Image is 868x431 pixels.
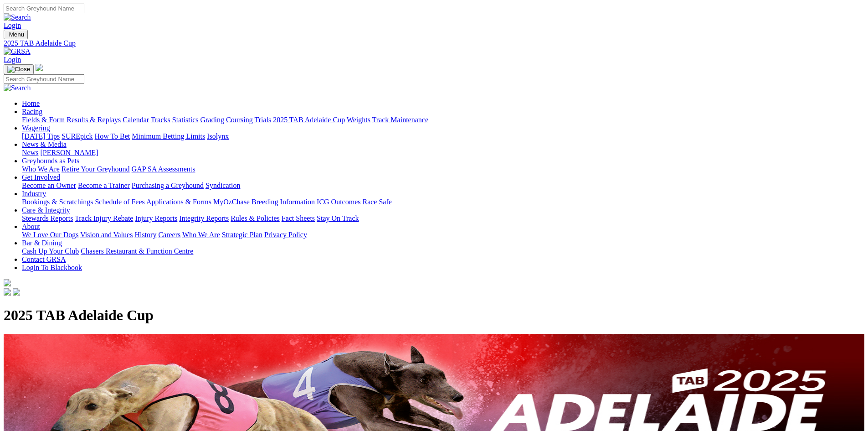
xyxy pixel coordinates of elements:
[75,214,133,222] a: Track Injury Rebate
[4,84,31,92] img: Search
[207,132,229,140] a: Isolynx
[4,74,84,84] input: Search
[4,56,21,63] a: Login
[62,132,92,140] a: SUREpick
[264,231,307,239] a: Privacy Policy
[4,13,31,21] img: Search
[4,288,11,296] img: facebook.svg
[362,198,391,206] a: Race Safe
[22,247,79,255] a: Cash Up Your Club
[22,116,65,124] a: Fields & Form
[22,116,864,124] div: Racing
[282,214,315,222] a: Fact Sheets
[67,116,121,124] a: Results & Replays
[22,165,864,173] div: Greyhounds as Pets
[22,173,60,181] a: Get Involved
[22,214,864,223] div: Care & Integrity
[22,108,42,115] a: Racing
[179,214,229,222] a: Integrity Reports
[222,231,262,239] a: Strategic Plan
[80,231,133,239] a: Vision and Values
[347,116,370,124] a: Weights
[317,214,359,222] a: Stay On Track
[22,214,73,222] a: Stewards Reports
[372,116,428,124] a: Track Maintenance
[22,264,82,271] a: Login To Blackbook
[4,279,11,286] img: logo-grsa-white.png
[22,198,93,206] a: Bookings & Scratchings
[95,132,130,140] a: How To Bet
[205,182,240,189] a: Syndication
[132,182,204,189] a: Purchasing a Greyhound
[4,39,864,47] a: 2025 TAB Adelaide Cup
[123,116,149,124] a: Calendar
[4,21,21,29] a: Login
[135,214,177,222] a: Injury Reports
[13,288,20,296] img: twitter.svg
[254,116,271,124] a: Trials
[22,247,864,255] div: Bar & Dining
[22,165,60,173] a: Who We Are
[213,198,250,206] a: MyOzChase
[62,165,130,173] a: Retire Your Greyhound
[231,214,280,222] a: Rules & Policies
[22,157,79,165] a: Greyhounds as Pets
[22,132,60,140] a: [DATE] Tips
[22,206,70,214] a: Care & Integrity
[172,116,199,124] a: Statistics
[22,149,864,157] div: News & Media
[22,99,40,107] a: Home
[22,255,66,263] a: Contact GRSA
[22,223,40,230] a: About
[22,239,62,247] a: Bar & Dining
[158,231,180,239] a: Careers
[22,140,67,148] a: News & Media
[4,30,28,39] button: Toggle navigation
[22,124,50,132] a: Wagering
[200,116,224,124] a: Grading
[22,182,76,189] a: Become an Owner
[4,47,31,56] img: GRSA
[4,307,864,324] h1: 2025 TAB Adelaide Cup
[182,231,220,239] a: Who We Are
[7,66,30,73] img: Close
[132,165,195,173] a: GAP SA Assessments
[134,231,156,239] a: History
[22,182,864,190] div: Get Involved
[22,149,38,156] a: News
[146,198,211,206] a: Applications & Forms
[151,116,170,124] a: Tracks
[226,116,253,124] a: Coursing
[273,116,345,124] a: 2025 TAB Adelaide Cup
[4,64,34,74] button: Toggle navigation
[81,247,193,255] a: Chasers Restaurant & Function Centre
[95,198,144,206] a: Schedule of Fees
[22,231,78,239] a: We Love Our Dogs
[4,4,84,13] input: Search
[132,132,205,140] a: Minimum Betting Limits
[252,198,315,206] a: Breeding Information
[22,231,864,239] div: About
[78,182,130,189] a: Become a Trainer
[22,132,864,140] div: Wagering
[40,149,98,156] a: [PERSON_NAME]
[36,64,43,71] img: logo-grsa-white.png
[317,198,360,206] a: ICG Outcomes
[22,190,46,197] a: Industry
[22,198,864,206] div: Industry
[9,31,24,38] span: Menu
